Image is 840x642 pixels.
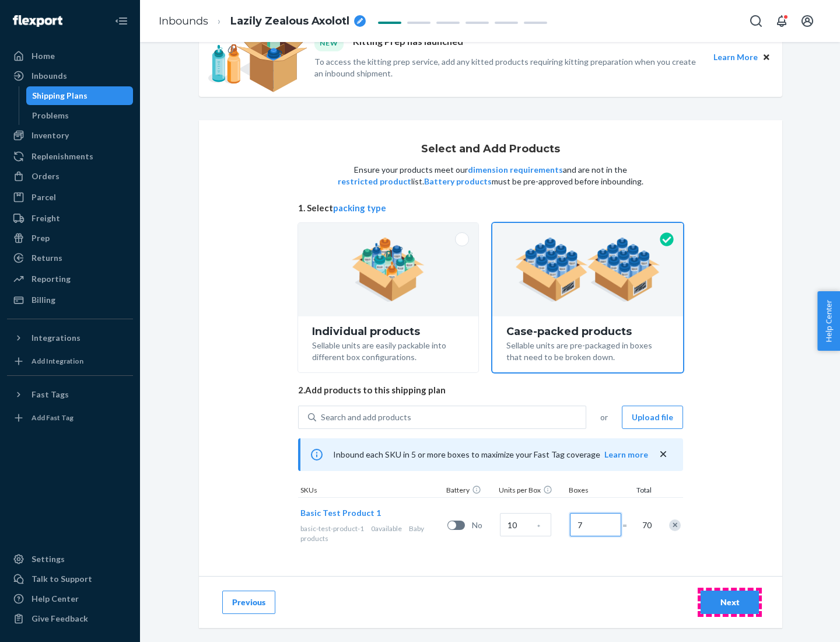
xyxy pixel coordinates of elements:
[32,356,83,366] div: Add Integration
[7,291,133,309] a: Billing
[657,448,669,460] button: close
[26,106,134,125] a: Problems
[371,524,402,533] span: 0 available
[32,252,62,264] div: Returns
[640,519,652,531] span: 70
[314,35,344,51] div: NEW
[300,524,443,543] div: Baby products
[32,212,60,224] div: Freight
[222,591,275,614] button: Previous
[300,508,381,518] span: Basic Test Product 1
[32,170,60,182] div: Orders
[149,4,375,39] ol: breadcrumbs
[500,513,551,536] input: Case Quantity
[506,326,669,337] div: Case-packed products
[770,9,793,33] button: Open notifications
[7,409,133,427] a: Add Fast Tag
[796,9,819,33] button: Open account menu
[32,151,93,162] div: Replenishments
[7,329,133,347] button: Integrations
[298,202,683,214] span: 1. Select
[7,209,133,228] a: Freight
[159,15,208,27] a: Inbounds
[32,294,55,306] div: Billing
[7,385,133,404] button: Fast Tags
[300,524,364,533] span: basic-test-product-1
[710,596,749,608] div: Next
[7,47,133,65] a: Home
[7,609,133,628] button: Give Feedback
[622,406,683,429] button: Upload file
[352,238,425,302] img: individual-pack.facf35554cb0f1810c75b2bd6df2d64e.png
[7,67,133,85] a: Inbounds
[32,70,67,82] div: Inbounds
[7,188,133,207] a: Parcel
[7,270,133,288] a: Reporting
[300,507,381,519] button: Basic Test Product 1
[32,191,56,203] div: Parcel
[7,352,133,371] a: Add Integration
[566,485,625,497] div: Boxes
[32,90,87,102] div: Shipping Plans
[32,273,71,285] div: Reporting
[7,550,133,568] a: Settings
[817,291,840,351] button: Help Center
[312,337,464,363] div: Sellable units are easily packable into different box configurations.
[506,337,669,363] div: Sellable units are pre-packaged in boxes that need to be broken down.
[7,589,133,608] a: Help Center
[7,167,133,186] a: Orders
[32,232,50,244] div: Prep
[600,411,608,423] span: or
[337,164,645,187] p: Ensure your products meet our and are not in the list. must be pre-approved before inbounding.
[333,202,386,214] button: packing type
[701,591,759,614] button: Next
[32,332,80,344] div: Integrations
[496,485,566,497] div: Units per Box
[515,238,660,302] img: case-pack.59cecea509d18c883b923b81aeac6d0b.png
[321,411,411,423] div: Search and add products
[424,176,492,187] button: Battery products
[32,413,73,423] div: Add Fast Tag
[713,51,758,64] button: Learn More
[472,519,495,531] span: No
[32,553,65,565] div: Settings
[570,513,621,536] input: Number of boxes
[338,176,411,187] button: restricted product
[760,51,773,64] button: Close
[298,438,683,471] div: Inbound each SKU in 5 or more boxes to maximize your Fast Tag coverage
[7,147,133,166] a: Replenishments
[7,229,133,247] a: Prep
[298,384,683,396] span: 2. Add products to this shipping plan
[312,326,464,337] div: Individual products
[26,86,134,105] a: Shipping Plans
[622,519,634,531] span: =
[110,9,133,33] button: Close Navigation
[32,613,88,624] div: Give Feedback
[7,570,133,588] a: Talk to Support
[230,14,349,29] span: Lazily Zealous Axolotl
[7,249,133,267] a: Returns
[32,130,69,141] div: Inventory
[32,593,79,605] div: Help Center
[32,573,92,585] div: Talk to Support
[298,485,444,497] div: SKUs
[314,56,703,79] p: To access the kitting prep service, add any kitted products requiring kitting preparation when yo...
[444,485,496,497] div: Battery
[32,110,69,121] div: Problems
[32,389,69,400] div: Fast Tags
[468,164,563,176] button: dimension requirements
[421,144,560,155] h1: Select and Add Products
[669,519,681,531] div: Remove Item
[744,9,768,33] button: Open Search Box
[625,485,654,497] div: Total
[13,15,62,27] img: Flexport logo
[353,35,463,51] p: Kitting Prep has launched
[32,50,55,62] div: Home
[604,449,648,460] button: Learn more
[7,126,133,145] a: Inventory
